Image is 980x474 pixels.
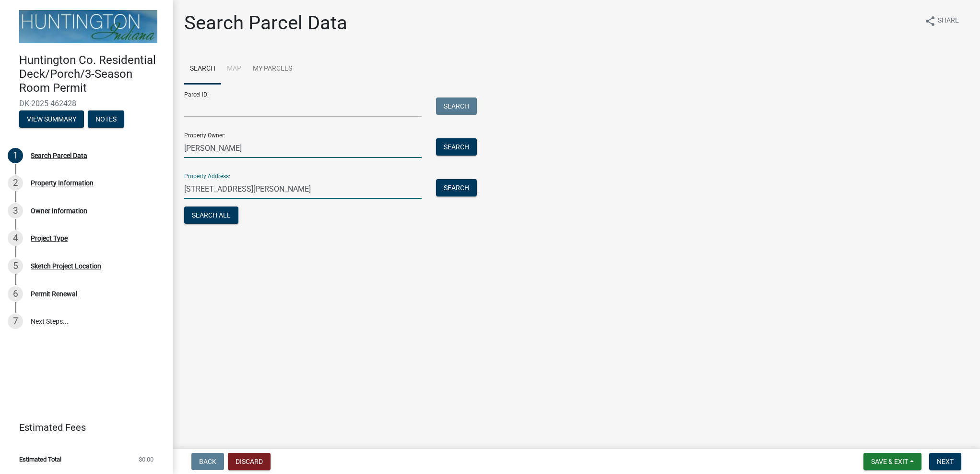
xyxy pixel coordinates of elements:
[88,116,124,123] wm-modal-confirm: Notes
[191,453,224,470] button: Back
[19,456,61,462] span: Estimated Total
[31,291,77,297] div: Permit Renewal
[8,231,23,246] div: 4
[871,458,908,465] span: Save & Exit
[917,12,967,30] button: shareShare
[8,418,157,437] a: Estimated Fees
[8,203,23,219] div: 3
[8,286,23,302] div: 6
[8,258,23,274] div: 5
[31,152,87,159] div: Search Parcel Data
[19,110,84,128] button: View Summary
[938,15,959,27] span: Share
[436,179,477,196] button: Search
[929,453,961,470] button: Next
[937,458,954,465] span: Next
[924,15,936,27] i: share
[863,453,921,470] button: Save & Exit
[19,53,165,95] h4: Huntington Co. Residential Deck/Porch/3-Season Room Permit
[8,148,23,163] div: 1
[199,458,216,465] span: Back
[184,207,238,224] button: Search All
[184,54,221,85] a: Search
[31,235,68,242] div: Project Type
[8,314,23,329] div: 7
[31,180,94,186] div: Property Information
[19,116,84,123] wm-modal-confirm: Summary
[139,456,153,462] span: $0.00
[19,99,153,108] span: DK-2025-462428
[228,453,271,470] button: Discard
[184,12,347,35] h1: Search Parcel Data
[436,138,477,156] button: Search
[247,54,298,85] a: My Parcels
[31,263,101,269] div: Sketch Project Location
[8,175,23,191] div: 2
[31,207,87,214] div: Owner Information
[19,10,157,43] img: Huntington County, Indiana
[436,97,477,115] button: Search
[88,110,124,128] button: Notes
